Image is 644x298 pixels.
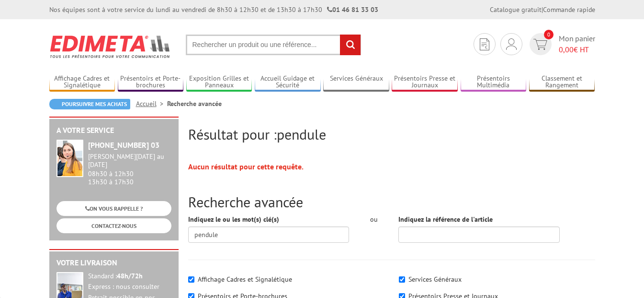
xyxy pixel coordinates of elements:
label: Affichage Cadres et Signalétique [198,275,292,284]
a: Commande rapide [543,5,595,14]
label: Indiquez le ou les mot(s) clé(s) [188,215,279,224]
h2: Votre livraison [56,259,171,267]
label: Indiquez la référence de l'article [398,215,493,224]
div: | [490,5,595,14]
img: widget-service.jpg [56,140,83,177]
h2: Recherche avancée [188,194,595,210]
a: Affichage Cadres et Signalétique [49,74,115,90]
span: 0,00 [559,45,574,54]
div: Standard : [88,272,171,281]
input: Rechercher un produit ou une référence... [186,35,361,55]
h2: Résultat pour : [188,126,595,142]
strong: 48h/72h [117,272,143,280]
div: 08h30 à 12h30 13h30 à 17h30 [88,153,171,186]
img: devis rapide [480,38,489,50]
a: Catalogue gratuit [490,5,542,14]
span: 0 [544,30,554,39]
a: Services Généraux [323,74,389,90]
span: pendule [277,125,326,143]
li: Recherche avancée [167,99,222,108]
strong: Aucun résultat pour cette requête. [188,162,304,171]
a: Poursuivre mes achats [49,99,130,109]
a: Exposition Grilles et Panneaux [186,74,252,90]
input: rechercher [340,35,361,55]
span: € HT [559,44,595,55]
strong: [PHONE_NUMBER] 03 [88,140,159,150]
h2: A votre service [56,126,171,135]
a: Présentoirs Multimédia [461,74,527,90]
div: ou [363,215,384,224]
img: devis rapide [533,39,547,50]
span: Mon panier [559,33,595,55]
img: devis rapide [506,38,517,50]
a: Présentoirs et Porte-brochures [118,74,184,90]
a: Classement et Rangement [529,74,595,90]
a: devis rapide 0 Mon panier 0,00€ HT [527,33,595,55]
label: Services Généraux [408,275,462,284]
input: Affichage Cadres et Signalétique [188,276,194,283]
a: Accueil [136,99,167,108]
input: Services Généraux [399,276,405,283]
div: Nos équipes sont à votre service du lundi au vendredi de 8h30 à 12h30 et de 13h30 à 17h30 [49,5,378,14]
a: Présentoirs Presse et Journaux [392,74,458,90]
img: Edimeta [49,29,171,64]
a: ON VOUS RAPPELLE ? [56,201,171,216]
strong: 01 46 81 33 03 [327,5,378,14]
div: [PERSON_NAME][DATE] au [DATE] [88,153,171,169]
a: Accueil Guidage et Sécurité [255,74,321,90]
div: Express : nous consulter [88,283,171,291]
a: CONTACTEZ-NOUS [56,218,171,233]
